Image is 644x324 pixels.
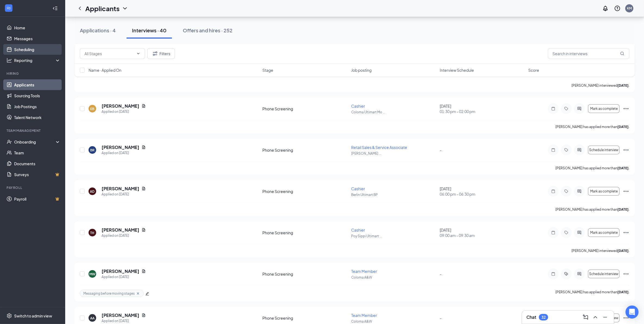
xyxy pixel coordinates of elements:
svg: Filter [152,50,158,57]
div: Applied on [DATE] [102,274,146,280]
div: [DATE] [440,186,525,197]
span: Mark as complete [590,231,618,235]
h5: [PERSON_NAME] [102,103,139,109]
span: Retail Sales & Service Associate [351,145,407,150]
svg: Document [142,228,146,232]
div: Applications · 4 [80,27,116,34]
svg: Document [142,104,146,108]
b: [DATE] [617,290,629,294]
div: Applied on [DATE] [102,109,146,114]
b: [DATE] [617,207,629,211]
div: Phone Screening [263,189,348,194]
button: ChevronUp [591,313,600,322]
div: AD [90,189,95,194]
p: [PERSON_NAME] ... [351,151,436,156]
div: [DATE] [440,103,525,114]
span: Job posting [351,67,372,73]
span: - [440,148,442,152]
svg: Tag [563,189,570,194]
button: Schedule interview [588,146,620,154]
b: [DATE] [617,166,629,170]
svg: Document [142,186,146,191]
p: [PERSON_NAME] has applied more than . [555,207,629,212]
svg: ActiveChat [576,230,583,235]
div: Interviews · 40 [132,27,167,34]
div: Phone Screening [263,315,348,321]
span: 01:30 pm - 02:00 pm [440,109,525,114]
div: Phone Screening [263,106,348,111]
p: [PERSON_NAME] has applied more than . [555,124,629,129]
h5: [PERSON_NAME] [102,268,139,274]
svg: WorkstreamLogo [6,5,11,11]
span: Team Member [351,269,377,274]
span: 06:00 pm - 06:30 pm [440,191,525,197]
span: Cashier [351,186,365,191]
p: [PERSON_NAME] has applied more than . [555,290,629,297]
span: Name · Applied On [89,67,121,73]
svg: ActiveChat [576,272,583,276]
div: Applied on [DATE] [102,318,146,324]
div: Phone Screening [263,230,348,235]
svg: Note [550,148,557,152]
p: [PERSON_NAME] interviewed . [571,83,629,88]
a: Home [14,22,61,33]
div: AA [90,316,95,320]
p: [PERSON_NAME] interviewed . [571,248,629,253]
svg: ChevronLeft [77,5,83,12]
svg: Settings [7,313,12,319]
a: Talent Network [14,112,61,123]
p: Berlin Ultimart BP [351,192,436,197]
div: Onboarding [14,139,56,145]
button: Filter Filters [147,48,175,59]
span: Mark as complete [590,107,618,111]
svg: Ellipses [623,147,629,153]
b: [DATE] [617,249,629,253]
button: Mark as complete [588,187,620,196]
svg: ComposeMessage [582,314,589,320]
a: Messages [14,33,61,44]
a: SurveysCrown [14,169,61,180]
button: Mark as complete [588,228,620,237]
a: PayrollCrown [14,194,61,204]
h3: Chat [526,314,536,320]
div: Payroll [7,185,59,190]
svg: Note [550,272,557,276]
div: Hiring [7,71,59,76]
h1: Applicants [85,4,120,13]
span: edit [145,292,149,296]
svg: ChevronDown [136,51,140,56]
button: Schedule interview [588,270,620,278]
button: Mark as complete [588,104,620,113]
svg: QuestionInfo [614,5,621,12]
div: [DATE] [440,227,525,238]
p: Coloma A&W [351,319,436,324]
span: Score [528,67,539,73]
div: 32 [541,315,546,320]
a: Sourcing Tools [14,90,61,101]
svg: Note [550,107,557,111]
h5: [PERSON_NAME] [102,186,139,192]
svg: Collapse [52,6,58,11]
p: [PERSON_NAME] has applied more than . [555,166,629,170]
input: Search in interviews [548,48,629,59]
svg: ActiveChat [576,148,583,152]
span: - [440,272,442,276]
div: Phone Screening [263,271,348,277]
svg: Note [550,189,557,194]
span: Stage [263,67,274,73]
a: Applicants [14,79,61,90]
button: ComposeMessage [581,313,590,322]
a: Documents [14,158,61,169]
input: All Stages [84,51,134,57]
svg: Ellipses [623,271,629,277]
b: [DATE] [617,83,629,88]
span: Mark as complete [590,189,618,193]
div: BR [90,148,95,152]
span: Schedule interview [589,148,618,152]
svg: Tag [563,148,570,152]
svg: Document [142,269,146,273]
svg: Ellipses [623,105,629,112]
svg: UserCheck [7,139,12,145]
svg: Ellipses [623,188,629,195]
